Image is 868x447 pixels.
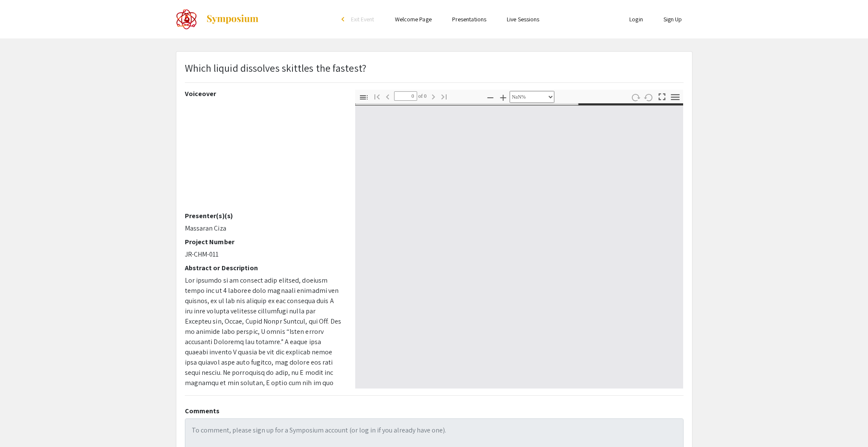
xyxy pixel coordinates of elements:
button: Zoom Out [483,91,498,103]
a: Login [629,15,643,23]
button: Go to First Page [370,90,384,102]
button: Toggle Sidebar [357,91,371,103]
img: The 2022 CoorsTek Denver Metro Regional Science and Engineering Fair [176,9,197,30]
iframe: Chat [832,409,862,441]
button: Previous Page [380,90,395,102]
img: Symposium by ForagerOne [206,14,259,24]
p: JR-CHM-011 [185,249,342,260]
h2: Voiceover [185,90,342,98]
button: Switch to Presentation Mode [655,90,669,102]
a: Live Sessions [507,15,539,23]
p: Massaran Ciza [185,223,342,234]
h2: Abstract or Description [185,264,342,272]
button: Next Page [426,90,441,102]
h2: Comments [185,407,684,415]
button: Rotate Clockwise [628,91,643,103]
span: of 0 [417,91,427,101]
div: arrow_back_ios [342,17,347,22]
button: Zoom In [496,91,511,103]
a: Presentations [452,15,486,23]
button: Go to Last Page [437,90,451,102]
a: Sign Up [663,15,682,23]
a: The 2022 CoorsTek Denver Metro Regional Science and Engineering Fair [176,9,259,30]
h2: Presenter(s)(s) [185,212,342,220]
iframe: February 11, 2022 [185,101,342,212]
a: Welcome Page [395,15,432,23]
button: Tools [668,91,682,103]
span: Exit Event [351,15,374,23]
select: Zoom [510,91,555,103]
h2: Project Number [185,238,342,246]
p: Which liquid dissolves skittles the fastest? [185,60,366,76]
input: Page [394,91,417,101]
button: Rotate Counterclockwise [641,91,656,103]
